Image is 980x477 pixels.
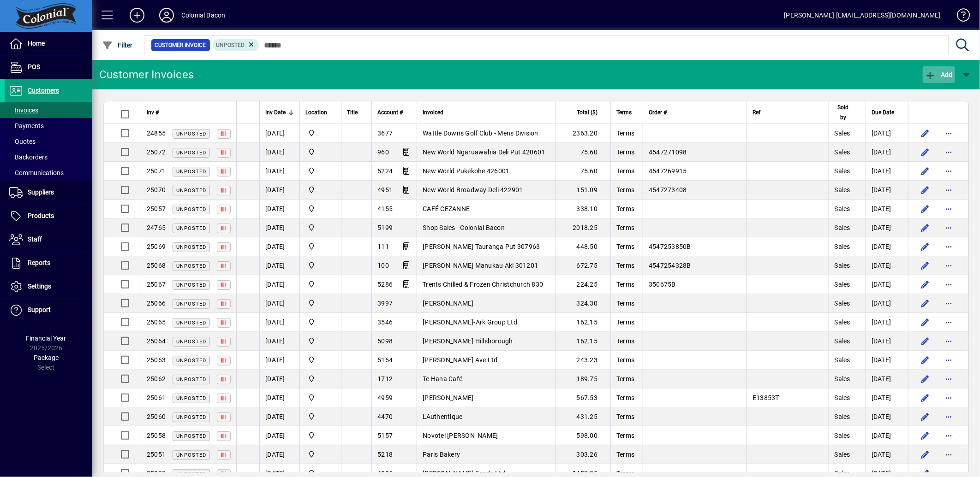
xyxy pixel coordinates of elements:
[649,167,687,175] span: 4547269915
[423,167,509,175] span: New World Pukekohe 426001
[305,279,335,289] span: Colonial Bacon
[942,220,956,235] button: More options
[616,318,634,326] span: Terms
[9,122,44,130] span: Payments
[616,451,634,458] span: Terms
[176,282,206,288] span: Unposted
[176,471,206,477] span: Unposted
[866,275,908,294] td: [DATE]
[649,243,691,250] span: 4547253850B
[918,409,932,424] button: Edit
[5,299,92,322] a: Support
[555,370,610,389] td: 189.75
[28,40,45,47] span: Home
[305,393,335,403] span: Colonial Bacon
[835,102,852,123] span: Sold by
[835,205,850,212] span: Sales
[377,394,393,401] span: 4959
[176,131,206,137] span: Unposted
[942,201,956,216] button: More options
[866,143,908,162] td: [DATE]
[649,107,741,118] div: Order #
[28,212,54,219] span: Products
[305,107,335,118] div: Location
[866,445,908,464] td: [DATE]
[918,353,932,367] button: Edit
[918,334,932,348] button: Edit
[835,470,850,477] span: Sales
[28,306,51,313] span: Support
[259,124,299,143] td: [DATE]
[9,169,64,177] span: Communications
[147,300,166,307] span: 25066
[259,256,299,275] td: [DATE]
[835,262,850,269] span: Sales
[28,188,54,196] span: Suppliers
[305,185,335,195] span: Provida
[147,130,166,137] span: 24855
[176,301,206,307] span: Unposted
[147,107,231,118] div: Inv #
[555,143,610,162] td: 75.60
[147,356,166,364] span: 25063
[423,356,497,364] span: [PERSON_NAME] Ave Ltd
[942,296,956,311] button: More options
[9,106,38,114] span: Invoices
[649,281,676,288] span: 350675B
[147,148,166,156] span: 25072
[555,275,610,294] td: 224.25
[866,181,908,200] td: [DATE]
[147,394,166,401] span: 25061
[555,332,610,351] td: 162.15
[147,413,166,420] span: 25060
[377,186,393,194] span: 4951
[423,224,505,231] span: Shop Sales - Colonial Bacon
[555,389,610,407] td: 567.53
[866,426,908,445] td: [DATE]
[942,409,956,424] button: More options
[305,241,335,252] span: Colonial Bacon
[259,407,299,426] td: [DATE]
[377,432,393,439] span: 5157
[866,332,908,351] td: [DATE]
[835,318,850,326] span: Sales
[616,394,634,401] span: Terms
[872,107,894,118] span: Due Date
[835,102,860,123] div: Sold by
[5,134,92,149] a: Quotes
[377,451,393,458] span: 5218
[835,148,850,156] span: Sales
[423,470,505,477] span: [PERSON_NAME] Foods Ltd
[259,445,299,464] td: [DATE]
[5,165,92,181] a: Communications
[835,167,850,175] span: Sales
[377,413,393,420] span: 4470
[377,148,389,156] span: 960
[866,351,908,370] td: [DATE]
[925,71,953,78] span: Add
[872,107,902,118] div: Due Date
[176,452,206,458] span: Unposted
[866,370,908,389] td: [DATE]
[147,318,166,326] span: 25065
[147,167,166,175] span: 25071
[5,32,92,55] a: Home
[100,37,135,53] button: Filter
[561,107,606,118] div: Total ($)
[866,313,908,332] td: [DATE]
[147,375,166,383] span: 25062
[942,353,956,367] button: More options
[176,414,206,420] span: Unposted
[942,277,956,292] button: More options
[176,169,206,175] span: Unposted
[265,107,294,118] div: Inv Date
[147,470,166,477] span: 25027
[155,41,206,50] span: Customer Invoice
[835,451,850,458] span: Sales
[866,389,908,407] td: [DATE]
[835,130,850,137] span: Sales
[259,313,299,332] td: [DATE]
[866,294,908,313] td: [DATE]
[423,186,523,194] span: New World Broadway Deli 422901
[423,148,545,156] span: New World Ngaruawahia Deli Put 420601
